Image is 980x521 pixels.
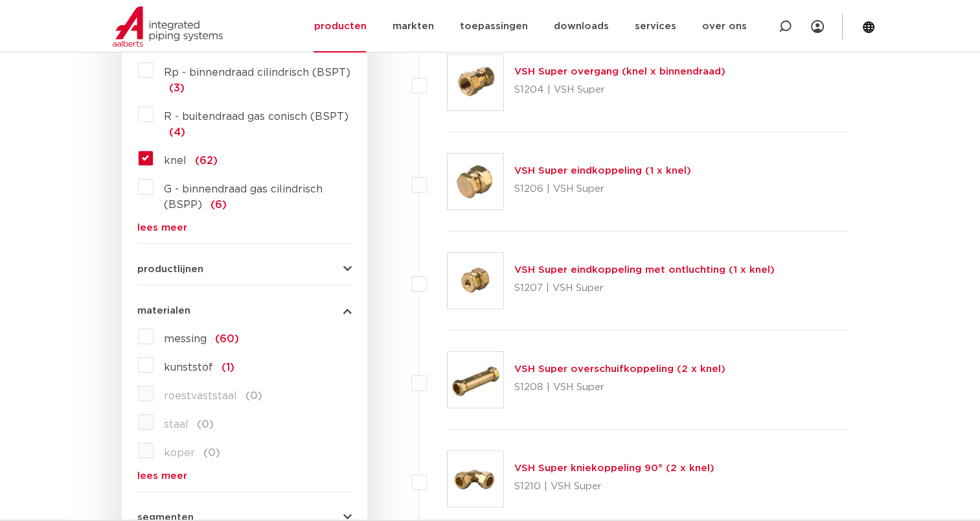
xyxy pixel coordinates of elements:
span: (0) [197,419,214,430]
span: roestvaststaal [164,391,237,401]
span: materialen [137,306,190,316]
span: (3) [169,83,185,93]
img: Thumbnail for VSH Super eindkoppeling (1 x knel) [448,154,503,209]
span: G - binnendraad gas cilindrisch (BSPP) [164,184,323,210]
span: (0) [203,448,220,458]
span: koper [164,448,195,458]
p: S1204 | VSH Super [514,80,725,100]
span: kunststof [164,362,213,373]
button: productlijnen [137,264,352,274]
span: staal [164,419,188,430]
img: Thumbnail for VSH Super overgang (knel x binnendraad) [448,54,503,110]
span: (62) [195,156,218,166]
img: Thumbnail for VSH Super kniekoppeling 90° (2 x knel) [448,451,503,507]
p: S1206 | VSH Super [514,179,691,200]
span: R - buitendraad gas conisch (BSPT) [164,111,348,122]
img: Thumbnail for VSH Super eindkoppeling met ontluchting (1 x knel) [448,253,503,308]
span: (4) [169,127,185,137]
a: VSH Super eindkoppeling met ontluchting (1 x knel) [514,265,775,275]
a: VSH Super eindkoppeling (1 x knel) [514,166,691,176]
p: S1208 | VSH Super [514,377,725,398]
a: lees meer [137,223,352,233]
span: (0) [245,391,262,401]
button: materialen [137,306,352,316]
a: VSH Super overgang (knel x binnendraad) [514,67,725,76]
span: knel [164,156,187,166]
span: Rp - binnendraad cilindrisch (BSPT) [164,67,350,78]
span: messing [164,334,207,344]
a: VSH Super overschuifkoppeling (2 x knel) [514,364,725,374]
a: lees meer [137,471,352,481]
span: productlijnen [137,264,203,274]
a: VSH Super kniekoppeling 90° (2 x knel) [514,463,714,473]
span: (60) [215,334,239,344]
p: S1210 | VSH Super [514,476,714,497]
img: Thumbnail for VSH Super overschuifkoppeling (2 x knel) [448,352,503,408]
span: (6) [211,200,227,210]
span: (1) [222,362,234,373]
p: S1207 | VSH Super [514,278,775,299]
